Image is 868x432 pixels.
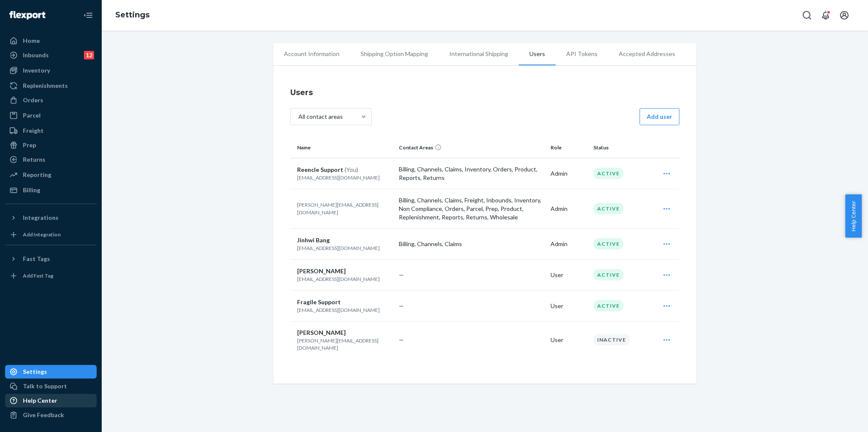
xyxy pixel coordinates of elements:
div: Inventory [23,66,50,75]
td: User [547,259,590,290]
div: Talk to Support [23,382,67,390]
div: Home [23,36,40,45]
div: Add Fast Tag [23,272,53,279]
div: Prep [23,141,36,149]
div: Open user actions [656,236,678,252]
div: Inbounds [23,51,49,59]
li: Accepted Addresses [608,43,686,65]
span: — [399,336,404,343]
div: All contact areas [298,112,343,121]
span: [PERSON_NAME] [297,329,346,336]
p: Billing, Channels, Claims, Inventory, Orders, Product, Reports, Returns [399,165,544,182]
a: Inbounds12 [5,48,97,62]
a: Orders [5,93,97,107]
li: International Shipping [439,43,519,65]
div: 12 [84,51,94,59]
a: Talk to Support [5,379,97,393]
button: Fast Tags [5,252,97,266]
li: Account Information [273,43,350,65]
ol: breadcrumbs [108,3,156,28]
div: Parcel [23,111,41,120]
button: Open Search Box [798,7,815,24]
div: Open user actions [656,266,678,283]
p: [EMAIL_ADDRESS][DOMAIN_NAME] [297,306,392,314]
span: Fragile Support [297,298,341,306]
button: Open account menu [836,7,853,24]
button: Help Center [845,194,862,238]
div: Give Feedback [23,411,64,419]
div: Open user actions [656,165,678,182]
div: Replenishments [23,81,68,90]
a: Reporting [5,168,97,182]
div: Inactive [593,334,630,345]
div: Freight [23,126,44,135]
p: [EMAIL_ADDRESS][DOMAIN_NAME] [297,275,392,283]
button: Integrations [5,211,97,224]
button: Open notifications [817,7,834,24]
td: Admin [547,189,590,228]
div: Billing [23,186,40,194]
div: Active [593,269,623,281]
img: Flexport logo [9,11,45,20]
a: Freight [5,124,97,137]
span: — [399,302,404,309]
a: Inventory [5,64,97,77]
div: Add Integration [23,231,61,238]
p: [PERSON_NAME][EMAIL_ADDRESS][DOMAIN_NAME] [297,337,392,351]
div: Active [593,203,623,214]
span: Reencle Support [297,166,343,173]
a: Add Fast Tag [5,269,97,283]
div: Fast Tags [23,255,50,263]
td: Admin [547,228,590,259]
p: [EMAIL_ADDRESS][DOMAIN_NAME] [297,244,392,252]
a: Returns [5,153,97,166]
td: User [547,290,590,321]
th: Name [290,137,395,158]
a: Add Integration [5,228,97,241]
p: Billing, Channels, Claims [399,240,544,248]
a: Billing [5,183,97,197]
div: Reporting [23,171,51,179]
span: Jinhwi Bang [297,236,330,244]
span: — [399,271,404,278]
div: Open user actions [656,200,678,217]
a: Prep [5,138,97,152]
div: Integrations [23,213,58,222]
h4: Users [290,87,679,98]
th: Status [590,137,652,158]
p: [EMAIL_ADDRESS][DOMAIN_NAME] [297,174,392,181]
a: Help Center [5,394,97,407]
div: Settings [23,367,47,376]
li: Users [519,43,556,65]
div: Active [593,168,623,179]
a: Replenishments [5,79,97,93]
div: Orders [23,96,43,104]
a: Settings [5,365,97,379]
div: Open user actions [656,331,678,348]
button: Add user [640,108,679,125]
a: Parcel [5,109,97,122]
button: Close Navigation [80,7,97,24]
p: [PERSON_NAME][EMAIL_ADDRESS][DOMAIN_NAME] [297,201,392,216]
div: Open user actions [656,297,678,314]
div: Active [593,238,623,250]
th: Contact Areas [395,137,547,158]
p: Billing, Channels, Claims, Freight, Inbounds, Inventory, Non Compliance, Orders, Parcel, Prep, Pr... [399,196,544,222]
th: Role [547,137,590,158]
td: Admin [547,158,590,189]
li: API Tokens [556,43,608,65]
div: Help Center [23,396,57,405]
div: Returns [23,155,45,164]
span: (You) [345,166,358,173]
span: [PERSON_NAME] [297,267,346,275]
a: Home [5,34,97,48]
div: Active [593,300,623,311]
td: User [547,321,590,358]
button: Give Feedback [5,408,97,422]
a: Settings [115,10,150,20]
li: Shipping Option Mapping [350,43,439,65]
